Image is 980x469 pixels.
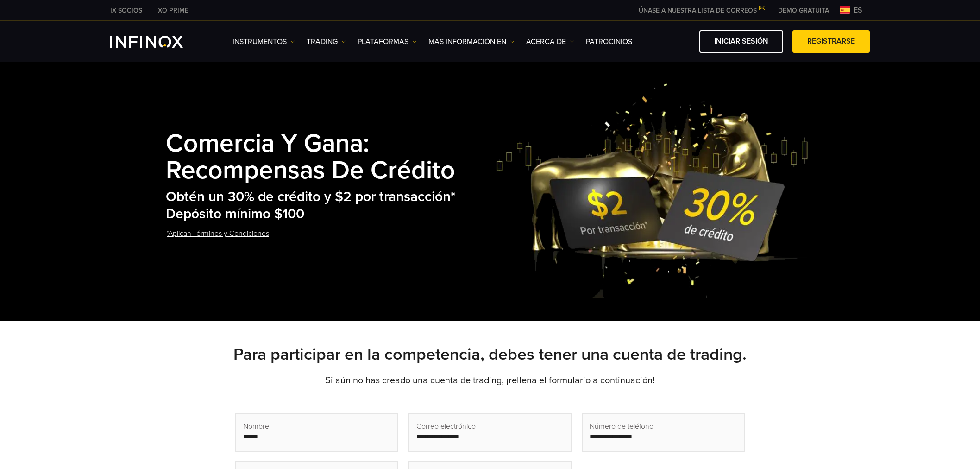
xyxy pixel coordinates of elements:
a: PLATAFORMAS [358,36,417,47]
a: ÚNASE A NUESTRA LISTA DE CORREOS [632,6,771,14]
span: Número de teléfono [590,421,653,432]
a: ACERCA DE [526,36,574,47]
strong: Comercia y Gana: Recompensas de Crédito [166,128,455,186]
span: Nombre [243,421,269,432]
a: *Aplican Términos y Condiciones [166,222,270,245]
a: Iniciar sesión [699,30,783,53]
a: INFINOX [149,6,195,15]
h2: Obtén un 30% de crédito y $2 por transacción* Depósito mínimo $100 [166,189,496,222]
a: TRADING [307,36,346,47]
a: INFINOX Logo [110,36,205,48]
a: INFINOX MENU [771,6,836,15]
a: Instrumentos [232,36,295,47]
a: Patrocinios [586,36,632,47]
a: Registrarse [792,30,870,53]
p: Si aún no has creado una cuenta de trading, ¡rellena el formulario a continuación! [166,374,814,387]
strong: Para participar en la competencia, debes tener una cuenta de trading. [233,344,747,364]
a: Más información en [428,36,515,47]
span: Correo electrónico [416,421,476,432]
a: INFINOX [103,6,149,15]
span: es [850,5,866,16]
